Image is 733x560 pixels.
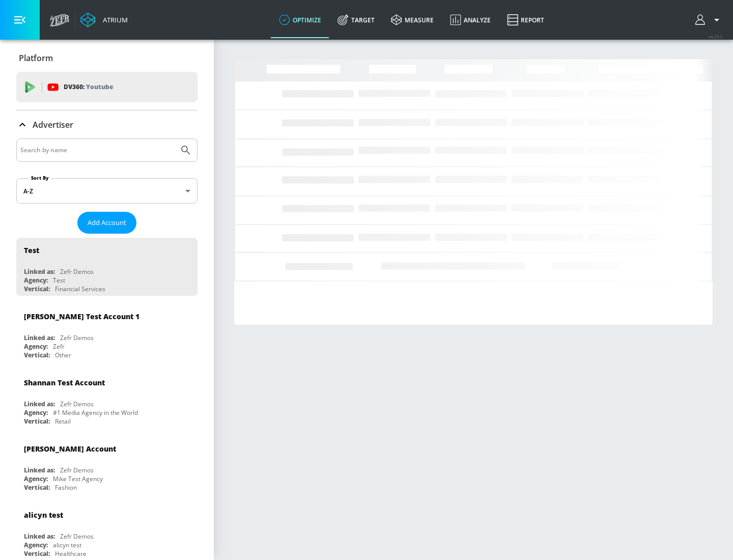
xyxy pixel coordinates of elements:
[53,408,138,417] div: #1 Media Agency in the World
[24,400,55,408] div: Linked as:
[16,72,198,102] div: DV360: Youtube
[60,400,94,408] div: Zefr Demos
[24,510,63,520] div: alicyn test
[24,245,39,255] div: Test
[16,238,198,296] div: TestLinked as:Zefr DemosAgency:TestVertical:Financial Services
[24,549,50,558] div: Vertical:
[53,474,103,483] div: Mike Test Agency
[16,436,198,494] div: [PERSON_NAME] AccountLinked as:Zefr DemosAgency:Mike Test AgencyVertical:Fashion
[77,212,136,234] button: Add Account
[86,81,113,92] p: Youtube
[24,267,55,276] div: Linked as:
[24,285,50,293] div: Vertical:
[16,370,198,428] div: Shannan Test AccountLinked as:Zefr DemosAgency:#1 Media Agency in the WorldVertical:Retail
[24,474,48,483] div: Agency:
[24,312,139,321] div: [PERSON_NAME] Test Account 1
[383,2,442,38] a: measure
[499,2,552,38] a: Report
[55,549,87,558] div: Healthcare
[329,2,383,38] a: Target
[55,285,105,293] div: Financial Services
[55,351,71,359] div: Other
[60,267,94,276] div: Zefr Demos
[80,12,128,27] a: Atrium
[88,217,126,229] span: Add Account
[55,417,71,426] div: Retail
[53,342,65,351] div: Zefr
[55,483,77,492] div: Fashion
[33,119,73,130] p: Advertiser
[99,15,128,24] div: Atrium
[16,304,198,362] div: [PERSON_NAME] Test Account 1Linked as:Zefr DemosAgency:ZefrVertical:Other
[24,378,105,387] div: Shannan Test Account
[24,342,48,351] div: Agency:
[24,532,55,541] div: Linked as:
[19,52,53,64] p: Platform
[24,444,116,454] div: [PERSON_NAME] Account
[24,408,48,417] div: Agency:
[60,333,94,342] div: Zefr Demos
[53,276,65,285] div: Test
[60,532,94,541] div: Zefr Demos
[16,110,198,139] div: Advertiser
[24,466,55,474] div: Linked as:
[16,44,198,72] div: Platform
[20,144,175,157] input: Search by name
[16,178,198,204] div: A-Z
[29,175,51,181] label: Sort By
[24,417,50,426] div: Vertical:
[24,333,55,342] div: Linked as:
[24,351,50,359] div: Vertical:
[442,2,499,38] a: Analyze
[24,483,50,492] div: Vertical:
[60,466,94,474] div: Zefr Demos
[271,2,329,38] a: optimize
[53,541,81,549] div: alicyn test
[24,541,48,549] div: Agency:
[24,276,48,285] div: Agency:
[709,34,723,39] span: v 4.25.2
[64,81,113,93] p: DV360:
